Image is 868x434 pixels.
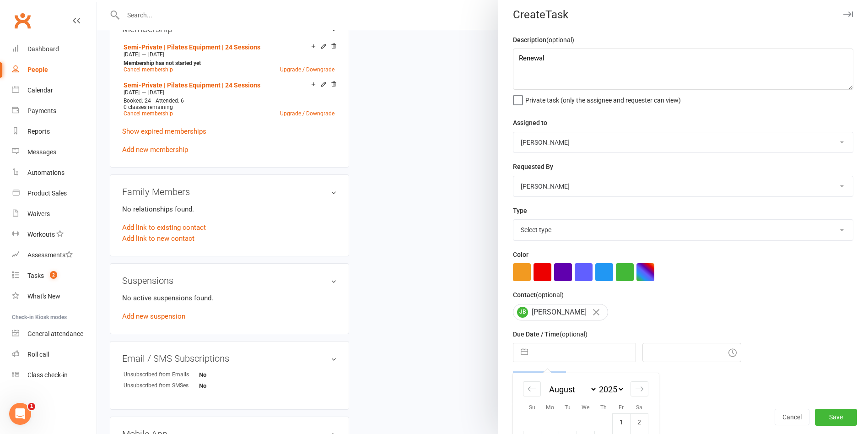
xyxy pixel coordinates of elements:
[613,413,631,431] td: Friday, August 1, 2025
[12,224,97,245] a: Workouts
[546,36,574,43] small: (optional)
[600,404,607,411] small: Th
[27,45,59,53] div: Dashboard
[523,381,541,396] div: Move backward to switch to the previous month.
[27,251,73,259] div: Assessments
[12,60,97,80] a: People
[27,169,65,176] div: Automations
[27,272,44,279] div: Tasks
[12,204,97,224] a: Waivers
[27,330,83,337] div: General attendance
[12,39,97,60] a: Dashboard
[12,344,97,365] a: Roll call
[565,404,571,411] small: Tu
[631,381,648,396] div: Move forward to switch to the next month.
[9,403,31,425] iframe: Intercom live chat
[12,142,97,163] a: Messages
[513,118,547,128] label: Assigned to
[513,206,527,216] label: Type
[525,93,681,104] span: Private task (only the assignee and requester can view)
[27,190,67,197] div: Product Sales
[513,49,853,90] textarea: Renewal
[50,271,57,279] span: 2
[27,231,55,238] div: Workouts
[815,409,857,425] button: Save
[513,250,528,260] label: Color
[27,128,50,135] div: Reports
[513,290,564,300] label: Contact
[12,80,97,101] a: Calendar
[631,413,648,431] td: Saturday, August 2, 2025
[498,8,868,21] div: Create Task
[12,365,97,385] a: Class kiosk mode
[12,163,97,183] a: Automations
[27,351,49,358] div: Roll call
[27,107,56,114] div: Payments
[28,403,35,410] span: 1
[27,87,53,94] div: Calendar
[12,101,97,121] a: Payments
[775,409,809,425] button: Cancel
[513,304,608,320] div: [PERSON_NAME]
[582,404,589,411] small: We
[546,404,554,411] small: Mo
[27,148,56,156] div: Messages
[513,371,566,381] label: Email preferences
[517,307,528,318] span: JB
[12,324,97,344] a: General attendance kiosk mode
[12,266,97,286] a: Tasks 2
[27,210,50,217] div: Waivers
[513,162,553,172] label: Requested By
[529,404,535,411] small: Su
[560,331,588,338] small: (optional)
[27,293,60,300] div: What's New
[11,9,34,32] a: Clubworx
[636,404,642,411] small: Sa
[619,404,624,411] small: Fr
[12,183,97,204] a: Product Sales
[513,35,574,45] label: Description
[27,66,48,73] div: People
[12,245,97,266] a: Assessments
[536,291,564,298] small: (optional)
[513,329,588,339] label: Due Date / Time
[12,286,97,307] a: What's New
[12,121,97,142] a: Reports
[27,371,68,379] div: Class check-in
